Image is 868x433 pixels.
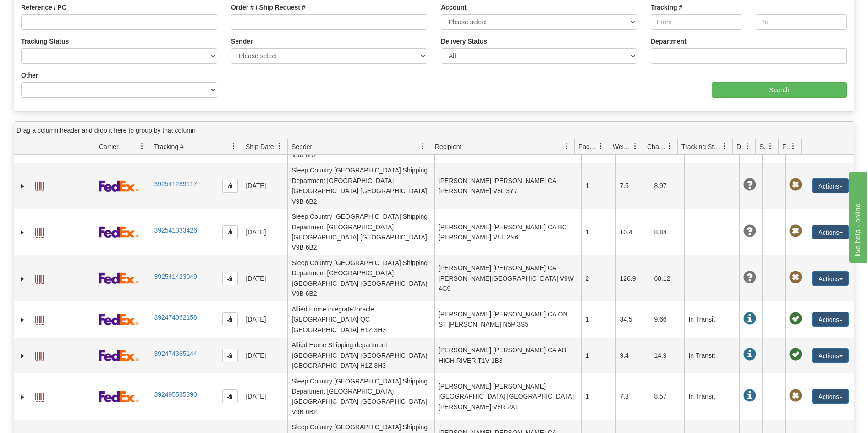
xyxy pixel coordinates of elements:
[782,142,790,151] span: Pickup Status
[581,338,615,373] td: 1
[650,373,684,420] td: 8.57
[581,301,615,337] td: 1
[740,139,755,154] a: Delivery Status filter column settings
[650,209,684,255] td: 8.84
[154,391,197,398] a: 392495585390
[14,122,854,139] div: grid grouping header
[593,139,609,154] a: Packages filter column settings
[154,142,184,151] span: Tracking #
[812,348,849,363] button: Actions
[226,139,242,154] a: Tracking # filter column settings
[847,170,867,263] iframe: chat widget
[35,224,44,239] a: Label
[743,348,756,361] span: In Transit
[134,139,150,154] a: Carrier filter column settings
[647,142,666,151] span: Charge
[35,311,44,326] a: Label
[154,350,197,357] a: 392474365144
[18,274,27,283] a: Expand
[99,226,139,238] img: 2 - FedEx Express®
[615,255,650,301] td: 126.9
[99,350,139,361] img: 2 - FedEx Express®
[789,225,802,238] span: Pickup Not Assigned
[242,338,287,373] td: [DATE]
[287,338,434,373] td: Allied Home Shipping department [GEOGRAPHIC_DATA] [GEOGRAPHIC_DATA] [GEOGRAPHIC_DATA] H1Z 3H3
[743,178,756,191] span: Unknown
[21,37,69,46] label: Tracking Status
[763,139,778,154] a: Shipment Issues filter column settings
[581,163,615,209] td: 1
[812,312,849,327] button: Actions
[242,163,287,209] td: [DATE]
[222,349,238,362] button: Copy to clipboard
[615,338,650,373] td: 9.4
[434,255,582,301] td: [PERSON_NAME] [PERSON_NAME] CA [PERSON_NAME][GEOGRAPHIC_DATA] V9W 4G9
[789,271,802,284] span: Pickup Not Assigned
[18,182,27,191] a: Expand
[650,163,684,209] td: 8.97
[681,142,721,151] span: Tracking Status
[99,314,139,325] img: 2 - FedEx Express®
[812,389,849,404] button: Actions
[759,142,767,151] span: Shipment Issues
[613,142,632,151] span: Weight
[35,178,44,193] a: Label
[35,348,44,362] a: Label
[242,301,287,337] td: [DATE]
[154,180,197,188] a: 392541289117
[812,178,849,193] button: Actions
[743,389,756,402] span: In Transit
[434,373,582,420] td: [PERSON_NAME] [PERSON_NAME] [GEOGRAPHIC_DATA] [GEOGRAPHIC_DATA] [PERSON_NAME] V8R 2X1
[578,142,598,151] span: Packages
[650,338,684,373] td: 14.9
[743,312,756,325] span: In Transit
[615,163,650,209] td: 7.5
[21,3,67,12] label: Reference / PO
[615,301,650,337] td: 34.5
[434,209,582,255] td: [PERSON_NAME] [PERSON_NAME] CA BC [PERSON_NAME] V8T 2N6
[18,315,27,324] a: Expand
[684,373,739,420] td: In Transit
[35,271,44,285] a: Label
[99,180,139,192] img: 2 - FedEx Express®
[242,373,287,420] td: [DATE]
[717,139,732,154] a: Tracking Status filter column settings
[627,139,643,154] a: Weight filter column settings
[441,3,467,12] label: Account
[789,389,802,402] span: Pickup Not Assigned
[272,139,287,154] a: Ship Date filter column settings
[743,225,756,238] span: Unknown
[812,271,849,286] button: Actions
[789,178,802,191] span: Pickup Not Assigned
[756,14,847,30] input: To
[99,142,119,151] span: Carrier
[18,393,27,402] a: Expand
[650,255,684,301] td: 68.12
[789,312,802,325] span: Pickup Successfully created
[242,255,287,301] td: [DATE]
[581,373,615,420] td: 1
[434,338,582,373] td: [PERSON_NAME] [PERSON_NAME] CA AB HIGH RIVER T1V 1B3
[246,142,274,151] span: Ship Date
[154,227,197,234] a: 392541333426
[712,82,847,98] input: Search
[651,14,742,30] input: From
[222,179,238,193] button: Copy to clipboard
[434,301,582,337] td: [PERSON_NAME] [PERSON_NAME] CA ON ST [PERSON_NAME] N5P 3S5
[415,139,431,154] a: Sender filter column settings
[684,338,739,373] td: In Transit
[231,37,253,46] label: Sender
[789,348,802,361] span: Pickup Successfully created
[222,225,238,239] button: Copy to clipboard
[18,228,27,237] a: Expand
[231,3,306,12] label: Order # / Ship Request #
[651,37,687,46] label: Department
[559,139,574,154] a: Recipient filter column settings
[222,272,238,285] button: Copy to clipboard
[287,301,434,337] td: Allied Home integrate2oracle [GEOGRAPHIC_DATA] QC [GEOGRAPHIC_DATA] H1Z 3H3
[7,6,85,17] div: live help - online
[21,71,38,80] label: Other
[581,255,615,301] td: 2
[287,209,434,255] td: Sleep Country [GEOGRAPHIC_DATA] Shipping Department [GEOGRAPHIC_DATA] [GEOGRAPHIC_DATA] [GEOGRAPH...
[18,351,27,361] a: Expand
